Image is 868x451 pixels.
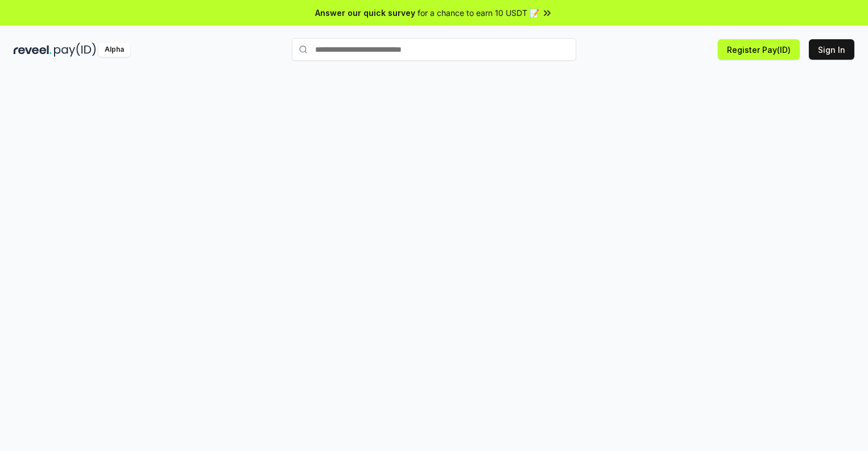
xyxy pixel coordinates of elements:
[315,7,415,19] span: Answer our quick survey
[14,43,52,57] img: reveel_dark
[418,7,539,19] span: for a chance to earn 10 USDT 📝
[54,43,96,57] img: pay_id
[809,39,854,60] button: Sign In
[98,43,130,57] div: Alpha
[718,39,800,60] button: Register Pay(ID)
